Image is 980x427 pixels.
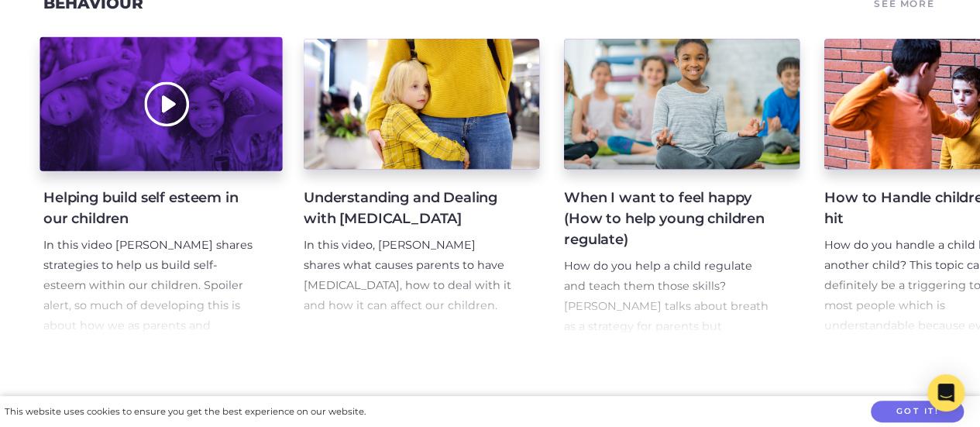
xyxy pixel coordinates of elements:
[564,39,799,336] a: When I want to feel happy (How to help young children regulate) How do you help a child regulate ...
[5,404,366,420] div: This website uses cookies to ensure you get the best experience on our website.
[927,374,965,412] div: Open Intercom Messenger
[304,188,514,229] h4: Understanding and Dealing with [MEDICAL_DATA]
[871,401,964,423] button: Got it!
[304,236,514,316] p: In this video, [PERSON_NAME] shares what causes parents to have [MEDICAL_DATA], how to deal with ...
[43,188,254,229] h4: Helping build self esteem in our children
[304,39,539,336] a: Understanding and Dealing with [MEDICAL_DATA] In this video, [PERSON_NAME] shares what causes par...
[564,188,775,250] h4: When I want to feel happy (How to help young children regulate)
[43,39,279,336] a: Helping build self esteem in our children In this video [PERSON_NAME] shares strategies to help u...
